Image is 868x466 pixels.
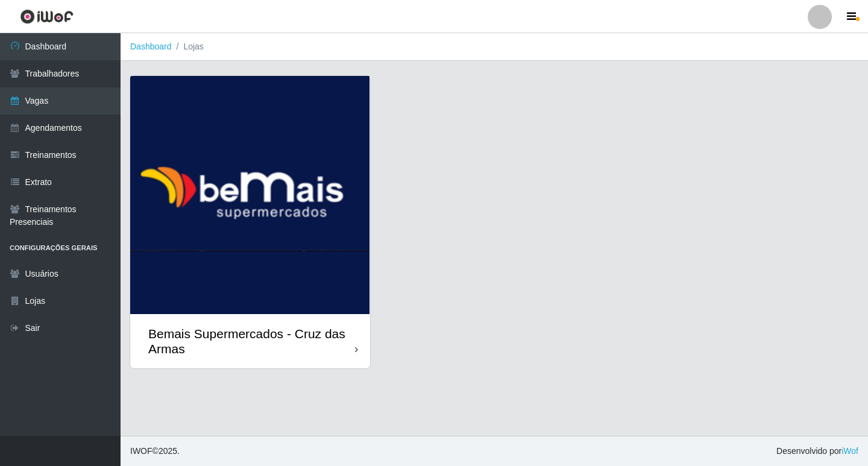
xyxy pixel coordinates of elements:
a: iWof [841,446,858,456]
nav: breadcrumb [121,33,868,61]
li: Lojas [172,40,204,53]
a: Dashboard [130,42,172,51]
a: Bemais Supermercados - Cruz das Armas [130,76,370,368]
div: Bemais Supermercados - Cruz das Armas [148,326,355,356]
span: Desenvolvido por [776,445,858,458]
span: © 2025 . [130,445,180,458]
img: CoreUI Logo [20,9,74,24]
img: cardImg [130,76,370,314]
span: IWOF [130,446,153,456]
